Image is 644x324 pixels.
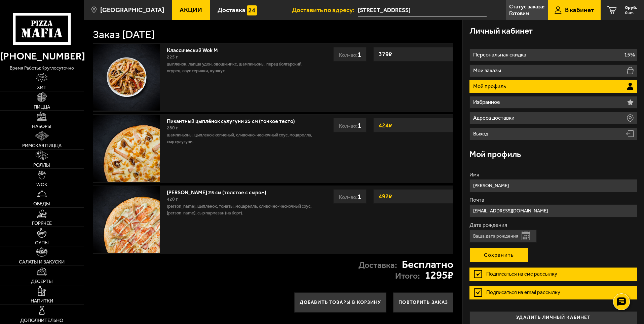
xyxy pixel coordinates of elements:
p: Статус заказа: [509,4,544,9]
label: Подписаться на смс рассылку [469,268,637,281]
span: Напитки [31,298,53,303]
span: Доставка [218,7,245,13]
button: Повторить заказ [393,292,453,313]
div: Кол-во: [333,47,367,62]
p: [PERSON_NAME], цыпленок, томаты, моцарелла, сливочно-чесночный соус, [PERSON_NAME], сыр пармезан ... [167,203,314,216]
div: Кол-во: [333,189,367,204]
h3: Личный кабинет [469,27,533,35]
strong: 379 ₽ [377,48,394,60]
span: Роллы [33,163,50,167]
p: шампиньоны, цыпленок копченый, сливочно-чесночный соус, моцарелла, сыр сулугуни. [167,132,314,145]
input: Ваша дата рождения [469,230,537,243]
p: Итого: [395,272,420,280]
input: Ваше имя [469,179,637,192]
span: Горячее [32,221,52,226]
span: Римская пицца [22,143,62,148]
span: 1 [357,121,361,129]
p: Выход [473,131,490,136]
span: В кабинет [565,7,594,13]
strong: Бесплатно [402,259,453,270]
p: Мой профиль [473,84,508,89]
p: Персональная скидка [473,52,528,57]
strong: 424 ₽ [377,119,394,132]
span: [GEOGRAPHIC_DATA] [100,7,164,13]
span: 0 руб. [625,5,637,10]
span: Наборы [32,124,51,129]
span: Супы [35,240,49,245]
p: Готовим [509,11,529,16]
p: Адреса доставки [473,115,516,121]
a: Пикантный цыплёнок сулугуни 25 см (тонкое тесто) [167,116,302,124]
span: 420 г [167,196,178,202]
span: Десерты [31,279,53,284]
label: Подписаться на email рассылку [469,286,637,299]
input: Ваш e-mail [469,204,637,217]
button: Сохранить [469,248,528,262]
a: Классический Wok M [167,45,225,53]
button: Добавить товары в корзину [294,292,387,313]
span: 1 [357,192,361,201]
label: Дата рождения [469,222,637,228]
img: 15daf4d41897b9f0e9f617042186c801.svg [247,5,257,15]
p: 15% [624,52,635,57]
span: Хит [37,85,46,90]
span: 280 г [167,125,178,131]
span: Дополнительно [20,318,63,323]
span: Доставить по адресу: [292,7,358,13]
p: цыпленок, лапша удон, овощи микс, шампиньоны, перец болгарский, огурец, соус терияки, кунжут. [167,61,314,74]
span: 1 [357,50,361,58]
span: Обеды [33,201,50,206]
h1: Заказ [DATE] [93,29,155,40]
p: Мои заказы [473,68,503,73]
p: Избранное [473,99,502,105]
p: Доставка: [358,261,397,270]
span: Акции [180,7,202,13]
strong: 1295 ₽ [425,270,453,281]
h3: Мой профиль [469,150,521,159]
span: 0 шт. [625,11,637,15]
span: WOK [36,182,47,187]
span: Салаты и закуски [19,259,65,264]
a: [PERSON_NAME] 25 см (толстое с сыром) [167,187,273,196]
input: Ваш адрес доставки [358,4,487,16]
span: Пицца [34,105,50,109]
div: Кол-во: [333,118,367,132]
button: Открыть календарь [522,232,530,240]
label: Почта [469,197,637,203]
strong: 492 ₽ [377,190,394,203]
label: Имя [469,172,637,177]
span: 225 г [167,54,178,60]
